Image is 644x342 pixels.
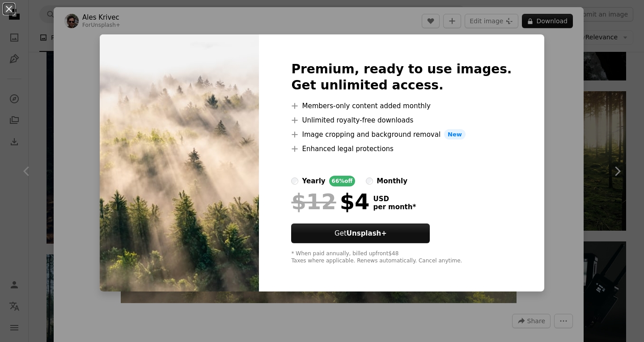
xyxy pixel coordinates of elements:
[100,34,259,292] img: premium_photo-1669613233557-1676c121fe73
[291,61,512,93] h2: Premium, ready to use images. Get unlimited access.
[291,250,512,265] div: * When paid annually, billed upfront $48 Taxes where applicable. Renews automatically. Cancel any...
[377,176,407,186] div: monthly
[444,129,466,140] span: New
[291,190,369,213] div: $4
[291,129,512,140] li: Image cropping and background removal
[291,101,512,111] li: Members-only content added monthly
[302,176,325,186] div: yearly
[291,115,512,126] li: Unlimited royalty-free downloads
[366,177,373,185] input: monthly
[291,224,430,243] button: GetUnsplash+
[291,144,512,154] li: Enhanced legal protections
[373,203,416,211] span: per month *
[291,190,336,213] span: $12
[291,177,298,185] input: yearly66%off
[347,229,387,237] strong: Unsplash+
[373,195,416,203] span: USD
[329,176,356,186] div: 66% off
